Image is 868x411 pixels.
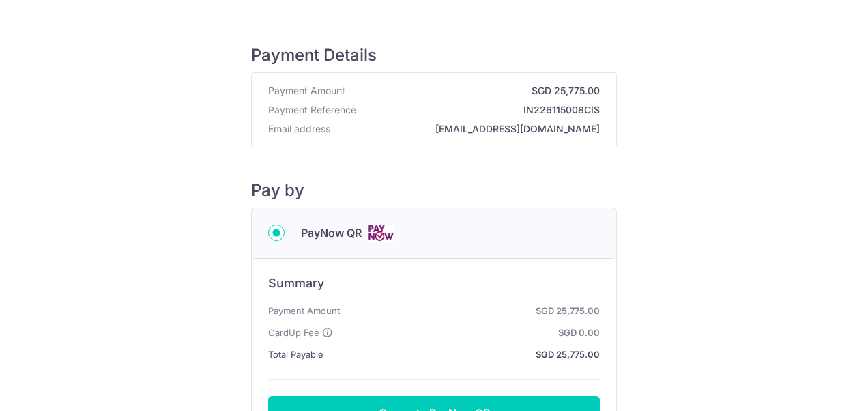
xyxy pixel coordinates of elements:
[329,346,600,363] strong: SGD 25,775.00
[336,122,600,136] strong: [EMAIL_ADDRESS][DOMAIN_NAME]
[367,225,394,242] img: Cards logo
[268,275,600,292] h6: Summary
[268,302,340,319] span: Payment Amount
[338,324,600,341] strong: SGD 0.00
[345,302,600,319] strong: SGD 25,775.00
[268,346,323,363] span: Total Payable
[251,45,617,66] h5: Payment Details
[351,84,600,98] strong: SGD 25,775.00
[301,225,362,241] span: PayNow QR
[268,324,319,341] span: CardUp Fee
[362,103,600,117] strong: IN226115008CIS
[268,225,600,242] div: PayNow QR Cards logo
[268,84,345,98] span: Payment Amount
[268,103,356,117] span: Payment Reference
[251,180,617,201] h5: Pay by
[268,122,330,136] span: Email address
